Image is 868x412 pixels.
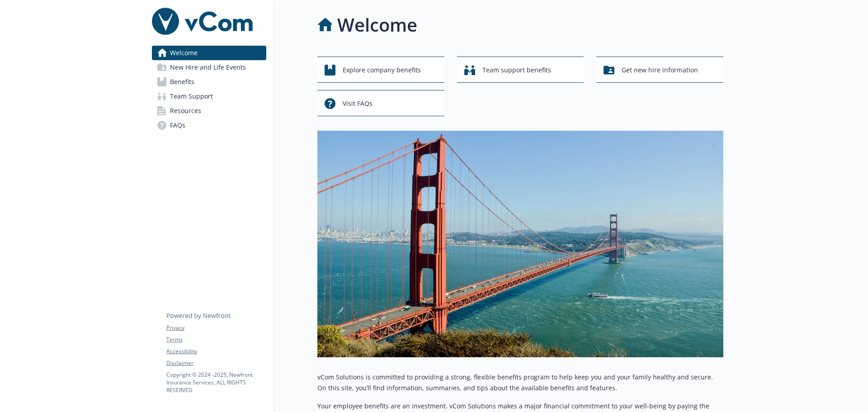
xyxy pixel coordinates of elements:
span: Team Support [170,89,213,104]
span: Explore company benefits [343,62,421,79]
span: Team support benefits [482,62,551,79]
span: Resources [170,104,201,118]
a: Terms [166,336,266,344]
span: Get new hire information [622,62,698,79]
span: Benefits [170,75,194,89]
a: Welcome [152,46,266,60]
img: overview page banner [317,131,723,357]
button: Team support benefits [457,57,584,83]
a: Privacy [166,324,266,332]
span: New Hire and Life Events [170,60,246,75]
span: Welcome [170,46,198,60]
a: Disclaimer [166,359,266,367]
button: Get new hire information [596,57,723,83]
button: Explore company benefits [317,57,444,83]
span: Visit FAQs [343,95,373,112]
a: Accessibility [166,347,266,355]
h1: Welcome [337,11,417,38]
p: Copyright © 2024 - 2025 , Newfront Insurance Services, ALL RIGHTS RESERVED [166,371,266,394]
p: vCom Solutions is committed to providing a strong, flexible benefits program to help keep you and... [317,372,723,393]
a: Benefits [152,75,266,89]
a: FAQs [152,118,266,133]
span: FAQs [170,118,185,133]
a: New Hire and Life Events [152,60,266,75]
a: Resources [152,104,266,118]
button: Visit FAQs [317,90,444,116]
a: Team Support [152,89,266,104]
